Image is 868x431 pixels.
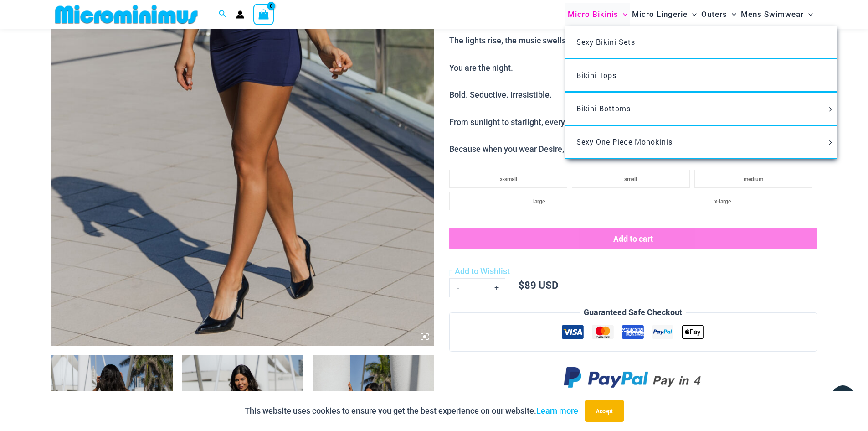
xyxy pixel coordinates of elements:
span: Bikini Tops [576,70,616,80]
span: Menu Toggle [618,3,627,26]
bdi: 89 USD [519,278,558,291]
span: Add to Wishlist [455,266,510,276]
span: Menu Toggle [727,3,736,26]
li: medium [694,170,812,188]
a: Micro BikinisMenu ToggleMenu Toggle [565,3,630,26]
legend: Guaranteed Safe Checkout [580,306,686,319]
span: Mens Swimwear [741,3,804,26]
span: Outers [701,3,727,26]
a: Add to Wishlist [449,265,510,278]
button: Accept [585,400,624,422]
a: Sexy One Piece MonokinisMenu ToggleMenu Toggle [565,126,837,159]
span: x-large [714,198,731,205]
input: Product quantity [467,278,488,297]
span: Menu Toggle [804,3,813,26]
a: Mens SwimwearMenu ToggleMenu Toggle [739,3,815,26]
a: Micro LingerieMenu ToggleMenu Toggle [630,3,699,26]
li: small [572,170,690,188]
span: Micro Bikinis [568,3,618,26]
a: Search icon link [219,9,227,20]
nav: Site Navigation [564,1,817,27]
a: Bikini BottomsMenu ToggleMenu Toggle [565,93,837,126]
a: Bikini Tops [565,59,837,93]
span: Sexy One Piece Monokinis [576,137,673,146]
button: Add to cart [449,228,817,249]
span: large [533,198,545,205]
span: Menu Toggle [825,140,835,145]
a: - [449,278,467,297]
span: $ [519,278,524,291]
span: Sexy Bikini Sets [576,37,635,47]
span: x-small [500,176,517,182]
span: Menu Toggle [688,3,697,26]
span: Bikini Bottoms [576,104,631,113]
p: This website uses cookies to ensure you get the best experience on our website. [245,404,578,418]
span: medium [744,176,763,182]
a: + [488,278,505,297]
span: Micro Lingerie [632,3,688,26]
li: x-large [633,192,812,210]
li: x-small [449,170,567,188]
a: Account icon link [236,10,244,19]
span: Menu Toggle [825,107,835,112]
a: Sexy Bikini Sets [565,26,837,59]
li: large [449,192,628,210]
a: View Shopping Cart, empty [253,4,274,25]
a: Learn more [536,406,578,415]
span: small [624,176,637,182]
img: MM SHOP LOGO FLAT [51,4,201,25]
a: OutersMenu ToggleMenu Toggle [699,3,739,26]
